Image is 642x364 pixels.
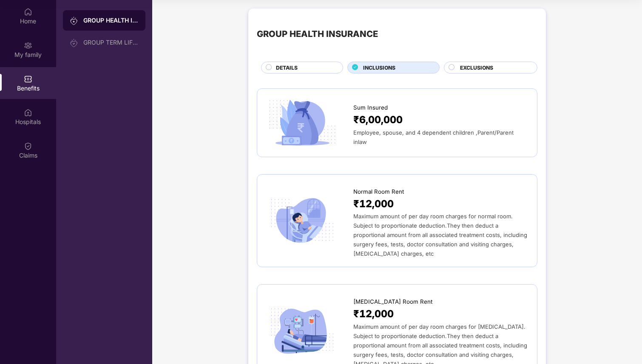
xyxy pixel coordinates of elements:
span: Normal Room Rent [353,187,404,196]
span: Employee, spouse, and 4 dependent children ,Parent/Parent inlaw [353,129,514,145]
img: svg+xml;base64,PHN2ZyBpZD0iSG9zcGl0YWxzIiB4bWxucz0iaHR0cDovL3d3dy53My5vcmcvMjAwMC9zdmciIHdpZHRoPS... [24,108,32,117]
img: svg+xml;base64,PHN2ZyBpZD0iQmVuZWZpdHMiIHhtbG5zPSJodHRwOi8vd3d3LnczLm9yZy8yMDAwL3N2ZyIgd2lkdGg9Ij... [24,75,32,83]
div: GROUP TERM LIFE INSURANCE [83,39,139,46]
img: icon [266,97,339,148]
img: svg+xml;base64,PHN2ZyB3aWR0aD0iMjAiIGhlaWdodD0iMjAiIHZpZXdCb3g9IjAgMCAyMCAyMCIgZmlsbD0ibm9uZSIgeG... [70,17,78,25]
img: icon [266,195,339,246]
span: Sum Insured [353,103,388,112]
span: INCLUSIONS [363,64,395,72]
img: svg+xml;base64,PHN2ZyBpZD0iQ2xhaW0iIHhtbG5zPSJodHRwOi8vd3d3LnczLm9yZy8yMDAwL3N2ZyIgd2lkdGg9IjIwIi... [24,142,32,150]
span: [MEDICAL_DATA] Room Rent [353,297,432,306]
span: DETAILS [276,64,298,72]
img: svg+xml;base64,PHN2ZyB3aWR0aD0iMjAiIGhlaWdodD0iMjAiIHZpZXdCb3g9IjAgMCAyMCAyMCIgZmlsbD0ibm9uZSIgeG... [70,39,78,47]
img: icon [266,305,339,356]
img: svg+xml;base64,PHN2ZyBpZD0iSG9tZSIgeG1sbnM9Imh0dHA6Ly93d3cudzMub3JnLzIwMDAvc3ZnIiB3aWR0aD0iMjAiIG... [24,8,32,16]
div: GROUP HEALTH INSURANCE [257,27,378,41]
span: ₹6,00,000 [353,112,403,128]
img: svg+xml;base64,PHN2ZyB3aWR0aD0iMjAiIGhlaWdodD0iMjAiIHZpZXdCb3g9IjAgMCAyMCAyMCIgZmlsbD0ibm9uZSIgeG... [24,41,32,50]
span: ₹12,000 [353,306,394,322]
span: Maximum amount of per day room charges for normal room. Subject to proportionate deduction.They t... [353,213,527,257]
span: EXCLUSIONS [460,64,493,72]
span: ₹12,000 [353,196,394,212]
div: GROUP HEALTH INSURANCE [83,16,139,25]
